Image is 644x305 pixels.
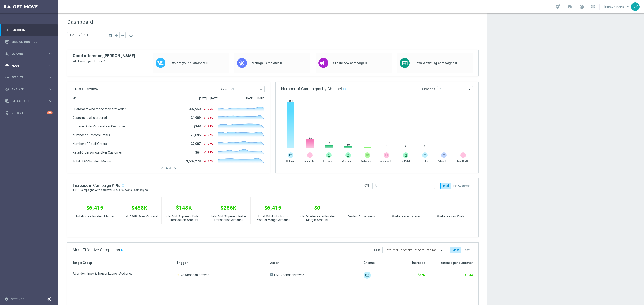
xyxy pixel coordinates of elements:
[5,75,9,79] i: play_circle_outline
[48,63,53,68] i: keyboard_arrow_right
[5,52,48,56] div: Explore
[5,75,48,79] div: Execute
[5,64,53,67] button: gps_fixed Plan keyboard_arrow_right
[5,76,53,79] button: play_circle_outline Execute keyboard_arrow_right
[11,64,48,67] span: Plan
[5,36,53,48] div: Mission Control
[5,28,9,32] i: equalizer
[5,99,48,103] div: Data Studio
[5,24,53,36] div: Dashboard
[5,107,53,119] div: Optibot
[11,107,47,119] a: Optibot
[48,75,53,79] i: keyboard_arrow_right
[631,2,640,11] div: NZ
[5,64,48,68] div: Plan
[5,64,9,68] i: gps_fixed
[5,111,53,115] button: lightbulb Optibot +10
[11,298,24,301] a: Settings
[5,87,9,91] i: track_changes
[48,99,53,103] i: keyboard_arrow_right
[11,36,53,48] a: Mission Control
[604,3,631,10] a: [PERSON_NAME]keyboard_arrow_down
[5,28,53,32] button: equalizer Dashboard
[11,88,48,91] span: Analyze
[48,52,53,56] i: keyboard_arrow_right
[11,76,48,79] span: Execute
[48,87,53,91] i: keyboard_arrow_right
[5,40,53,44] button: Mission Control
[5,52,53,56] button: person_search Explore keyboard_arrow_right
[5,99,53,103] button: Data Studio keyboard_arrow_right
[5,88,53,91] button: track_changes Analyze keyboard_arrow_right
[11,24,53,36] a: Dashboard
[567,4,572,9] span: school
[47,111,53,114] div: +10
[4,297,8,301] i: settings
[5,87,48,91] div: Analyze
[5,52,9,56] i: person_search
[626,4,631,9] span: keyboard_arrow_down
[11,100,48,102] span: Data Studio
[11,52,48,55] span: Explore
[5,111,9,115] i: lightbulb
